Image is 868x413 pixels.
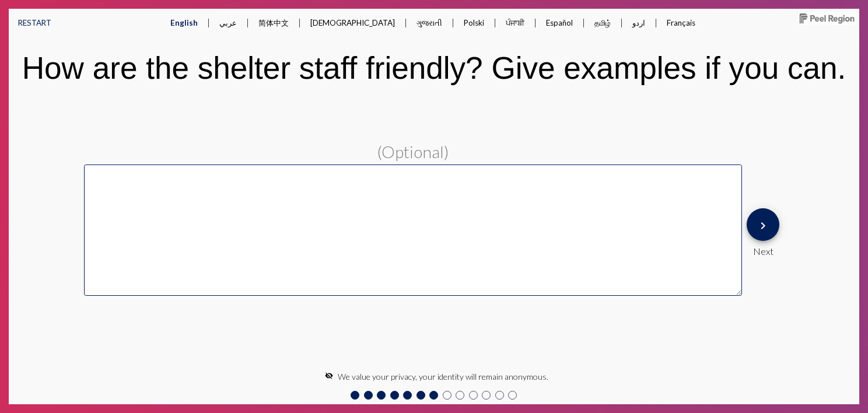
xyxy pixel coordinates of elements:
button: عربي [210,9,246,37]
button: RESTART [9,9,61,37]
button: ਪੰਜਾਬੀ [496,9,534,37]
mat-icon: keyboard_arrow_right [756,219,770,233]
mat-icon: visibility_off [325,372,333,380]
button: اردو [623,9,654,37]
span: We value your privacy, your identity will remain anonymous. [338,372,548,381]
button: Français [657,9,705,37]
div: Next [747,241,779,257]
button: ગુજરાતી [407,9,452,37]
button: தமிழ் [585,9,620,37]
button: Polski [454,9,494,37]
button: [DEMOGRAPHIC_DATA] [301,9,404,37]
button: English [161,9,207,37]
img: Peel-Region-horiz-notag-K.jpg [798,12,856,25]
button: 简体中文 [249,9,298,38]
span: (Optional) [377,142,449,162]
div: How are the shelter staff friendly? Give examples if you can. [22,50,846,86]
button: Español [537,9,582,37]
